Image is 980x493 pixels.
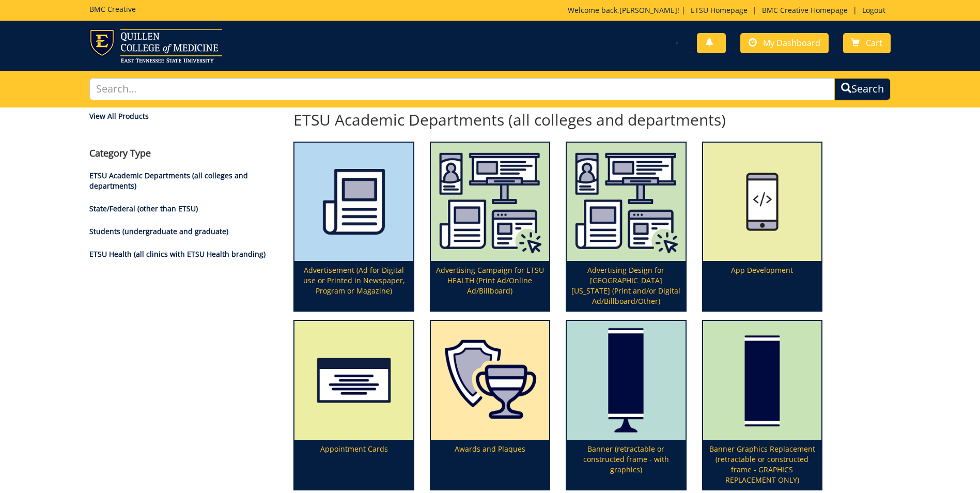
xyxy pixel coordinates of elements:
input: Search... [89,78,835,100]
img: ETSU logo [89,29,222,63]
a: Advertisement (Ad for Digital use or Printed in Newspaper, Program or Magazine) [294,143,413,311]
p: Advertisement (Ad for Digital use or Printed in Newspaper, Program or Magazine) [294,261,413,311]
img: plaques-5a7339fccbae09.63825868.png [431,321,549,439]
img: etsu%20health%20marketing%20campaign%20image-6075f5506d2aa2.29536275.png [567,143,685,261]
h4: Category Type [89,148,278,159]
a: ETSU Academic Departments (all colleges and departments) [89,171,248,191]
a: ETSU Health (all clinics with ETSU Health branding) [89,249,266,259]
p: Welcome back, ! | | | [568,5,891,16]
p: Banner Graphics Replacement (retractable or constructed frame - GRAPHICS REPLACEMENT ONLY) [703,440,821,489]
a: Awards and Plaques [431,321,549,489]
a: Banner (retractable or constructed frame - with graphics) [567,321,685,489]
img: appointment%20cards-6556843a9f7d00.21763534.png [294,321,413,439]
a: Banner Graphics Replacement (retractable or constructed frame - GRAPHICS REPLACEMENT ONLY) [703,321,821,489]
p: Appointment Cards [294,440,413,489]
img: retractable-banner-59492b401f5aa8.64163094.png [567,321,685,439]
a: Appointment Cards [294,321,413,489]
a: Students (undergraduate and graduate) [89,226,228,236]
a: BMC Creative Homepage [757,5,853,15]
img: printmedia-5fff40aebc8a36.86223841.png [294,143,413,261]
img: graphics-only-banner-5949222f1cdc31.93524894.png [703,321,821,439]
button: Search [834,78,891,100]
span: My Dashboard [763,37,820,49]
img: app%20development%20icon-655684178ce609.47323231.png [703,143,821,261]
a: Logout [857,5,891,15]
p: Banner (retractable or constructed frame - with graphics) [567,440,685,489]
img: etsu%20health%20marketing%20campaign%20image-6075f5506d2aa2.29536275.png [431,143,549,261]
a: Advertising Design for [GEOGRAPHIC_DATA][US_STATE] (Print and/or Digital Ad/Billboard/Other) [567,143,685,311]
a: Advertising Campaign for ETSU HEALTH (Print Ad/Online Ad/Billboard) [431,143,549,311]
p: Advertising Campaign for ETSU HEALTH (Print Ad/Online Ad/Billboard) [431,261,549,311]
a: View All Products [89,111,278,121]
h5: BMC Creative [89,5,136,13]
span: Cart [866,37,882,49]
p: Advertising Design for [GEOGRAPHIC_DATA][US_STATE] (Print and/or Digital Ad/Billboard/Other) [567,261,685,311]
h2: ETSU Academic Departments (all colleges and departments) [293,111,822,128]
p: Awards and Plaques [431,440,549,489]
p: App Development [703,261,821,311]
a: My Dashboard [740,33,829,53]
a: State/Federal (other than ETSU) [89,204,198,213]
a: ETSU Homepage [686,5,753,15]
a: Cart [843,33,891,53]
a: App Development [703,143,821,311]
a: [PERSON_NAME] [619,5,677,15]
